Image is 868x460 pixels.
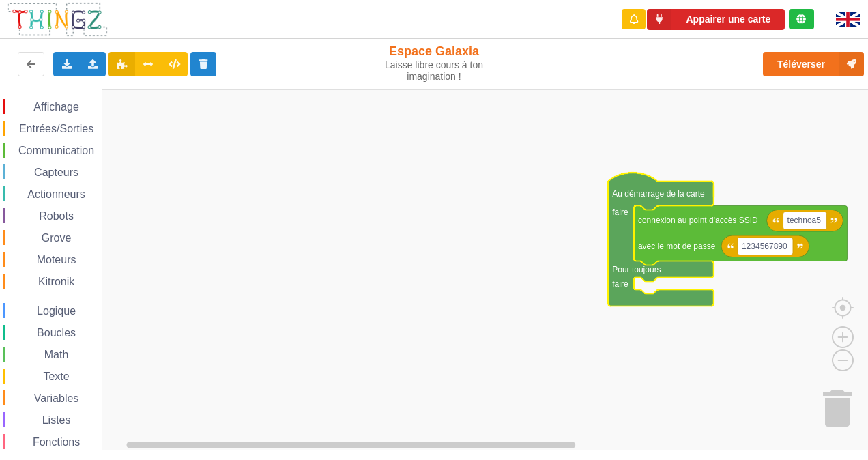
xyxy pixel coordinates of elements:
span: Affichage [31,101,81,113]
span: Logique [35,305,78,317]
text: connexion au point d'accès SSID [638,216,758,225]
span: Kitronik [36,276,76,287]
button: Appairer une carte [647,9,785,30]
button: Téléverser [763,52,864,76]
div: Tu es connecté au serveur de création de Thingz [789,9,814,29]
div: Espace Galaxia [361,44,507,83]
span: Boucles [35,327,78,339]
text: avec le mot de passe [638,241,716,250]
span: Moteurs [35,254,78,265]
text: Au démarrage de la carte [612,188,705,198]
span: Entrées/Sorties [17,123,96,134]
text: faire [612,278,628,288]
span: Math [42,349,71,360]
span: Robots [37,210,76,222]
span: Variables [32,392,81,404]
span: Actionneurs [25,188,87,200]
text: 1234567890 [742,241,787,250]
div: Laisse libre cours à ton imagination ! [361,59,507,83]
span: Listes [40,414,73,426]
text: faire [612,207,628,216]
span: Texte [41,371,71,382]
text: Pour toujours [612,264,661,274]
span: Fonctions [31,436,82,448]
span: Capteurs [32,167,81,178]
text: technoa5 [787,216,822,225]
span: Grove [40,232,74,244]
img: gb.png [836,12,860,27]
span: Communication [16,145,96,156]
img: thingz_logo.png [6,1,108,38]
